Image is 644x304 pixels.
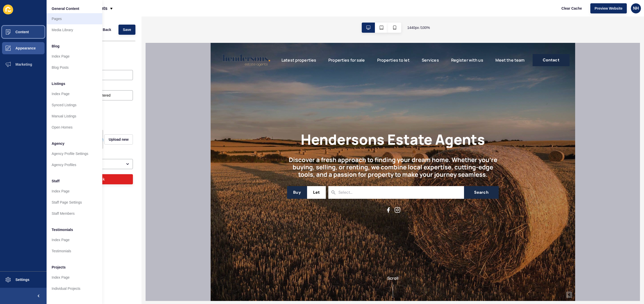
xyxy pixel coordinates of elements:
[47,62,102,73] a: Blog Posts
[52,44,59,49] span: Blog
[47,245,102,257] a: Testimonials
[47,234,102,245] a: Index Page
[47,99,102,111] a: Synced Listings
[90,88,274,105] h1: Hendersons Estate Agents
[52,81,65,86] span: Listings
[83,177,105,182] span: Delete Block
[240,14,273,20] a: Register with us
[123,27,131,32] span: Save
[211,14,228,20] a: Services
[47,272,102,283] a: Index Page
[47,24,102,35] a: Media Library
[52,178,59,184] span: Staff
[47,51,102,62] a: Index Page
[253,143,288,156] button: Search
[52,6,79,11] span: General Content
[590,3,627,13] button: Preview Website
[104,134,133,145] button: Upload new
[96,143,115,156] button: Let
[322,11,359,23] a: Contact
[595,6,622,11] span: Preview Website
[109,137,129,142] span: Upload new
[52,141,65,146] span: Agency
[52,265,66,270] span: Projects
[47,148,102,159] a: Agency Profile Settings
[76,113,288,135] h2: Discover a fresh approach to finding your dream home. Whether you're buying, selling, or renting,...
[52,227,73,232] span: Testimonials
[561,6,582,11] span: Clear Cache
[47,111,102,122] a: Manual Listings
[47,283,102,294] a: Individual Projects
[557,3,586,13] button: Clear Cache
[76,143,96,156] button: Buy
[633,6,639,11] span: NH
[407,25,430,30] span: 1440 px / 100 %
[128,146,153,153] input: Select...
[47,186,102,197] a: Index Page
[118,25,135,35] button: Save
[167,14,199,20] a: Properties to let
[10,5,61,29] img: Company logo
[47,13,102,24] a: Pages
[47,197,102,208] a: Staff Page Settings
[47,159,102,170] a: Agency Profiles
[47,88,102,99] a: Index Page
[47,208,102,219] a: Staff Members
[118,14,154,20] a: Properties for sale
[47,122,102,133] a: Open Homes
[285,14,314,20] a: Meet the team
[71,14,106,20] a: Latest properties
[94,25,116,35] button: <Back
[103,27,111,32] span: Back
[2,232,363,255] div: Scroll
